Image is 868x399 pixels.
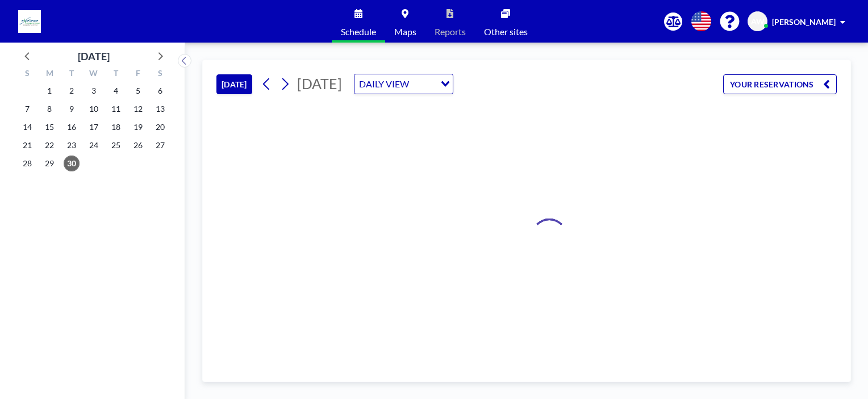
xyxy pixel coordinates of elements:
span: Saturday, September 20, 2025 [152,119,168,135]
span: [PERSON_NAME] [772,17,836,27]
span: Friday, September 26, 2025 [130,137,146,153]
input: Search for option [412,77,434,91]
button: YOUR RESERVATIONS [723,74,837,94]
span: Other sites [484,27,528,36]
span: Monday, September 8, 2025 [41,101,57,117]
div: [DATE] [78,48,110,64]
span: Monday, September 22, 2025 [41,137,57,153]
div: S [149,67,171,82]
span: Tuesday, September 9, 2025 [64,101,80,117]
span: Monday, September 29, 2025 [41,156,57,171]
span: Friday, September 19, 2025 [130,119,146,135]
span: Wednesday, September 10, 2025 [86,101,102,117]
div: T [61,67,83,82]
span: [DATE] [297,75,342,92]
div: W [83,67,105,82]
div: M [39,67,61,82]
span: Maps [394,27,416,36]
span: Monday, September 1, 2025 [41,83,57,99]
img: organization-logo [18,10,41,33]
span: Wednesday, September 17, 2025 [86,119,102,135]
div: S [16,67,39,82]
span: Tuesday, September 16, 2025 [64,119,80,135]
div: T [105,67,127,82]
span: Wednesday, September 24, 2025 [86,137,102,153]
span: Saturday, September 27, 2025 [152,137,168,153]
span: Sunday, September 21, 2025 [19,137,35,153]
span: Thursday, September 4, 2025 [108,83,124,99]
span: Monday, September 15, 2025 [41,119,57,135]
button: [DATE] [216,74,252,94]
span: Friday, September 5, 2025 [130,83,146,99]
span: Thursday, September 25, 2025 [108,137,124,153]
span: Thursday, September 18, 2025 [108,119,124,135]
span: Thursday, September 11, 2025 [108,101,124,117]
div: Search for option [354,74,453,94]
span: Saturday, September 6, 2025 [152,83,168,99]
span: Reports [435,27,466,36]
span: Sunday, September 7, 2025 [19,101,35,117]
span: Saturday, September 13, 2025 [152,101,168,117]
span: Friday, September 12, 2025 [130,101,146,117]
span: DAILY VIEW [357,77,411,91]
div: F [127,67,149,82]
span: Schedule [341,27,376,36]
span: Wednesday, September 3, 2025 [86,83,102,99]
span: Tuesday, September 30, 2025 [64,156,80,171]
span: AW [751,16,765,27]
span: Tuesday, September 23, 2025 [64,137,80,153]
span: Sunday, September 14, 2025 [19,119,35,135]
span: Tuesday, September 2, 2025 [64,83,80,99]
span: Sunday, September 28, 2025 [19,156,35,171]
